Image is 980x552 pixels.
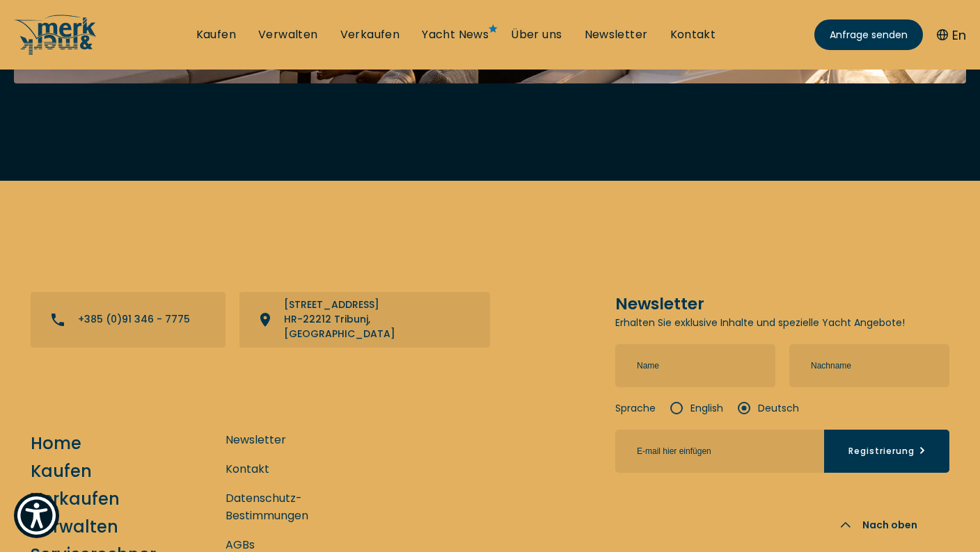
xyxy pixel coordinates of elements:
a: Verwalten [31,514,118,539]
h5: Newsletter [615,292,949,316]
a: Anfrage senden [814,19,923,50]
a: Kaufen [31,459,92,483]
a: Yacht News [422,27,489,42]
a: Home [31,431,81,455]
a: Kontakt [226,460,269,478]
p: Erhalten Sie exklusive Inhalte und spezielle Yacht Angebote! [615,316,949,330]
a: Verkaufen [340,27,400,42]
a: View directions on a map [239,292,490,348]
a: Newsletter [226,431,286,448]
input: Name [615,344,775,387]
a: Kaufen [196,27,236,42]
a: Verwalten [258,27,318,42]
span: Anfrage senden [830,28,908,42]
a: Über uns [511,27,562,42]
strong: Sprache [615,401,656,416]
a: Datenschutz-Bestimmungen [226,489,365,524]
a: Verkaufen [31,487,120,511]
p: +385 (0)91 346 - 7775 [78,312,190,327]
button: Show Accessibility Preferences [14,493,59,538]
a: Kontakt [670,27,716,42]
a: Newsletter [585,27,648,42]
label: Deutsch [737,401,799,416]
button: En [937,26,966,44]
button: Nach oben [819,498,938,552]
button: Registrierung [824,430,949,473]
label: English [670,401,723,416]
input: E-mail hier einfügen [615,430,824,473]
input: Nachname [789,344,949,387]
